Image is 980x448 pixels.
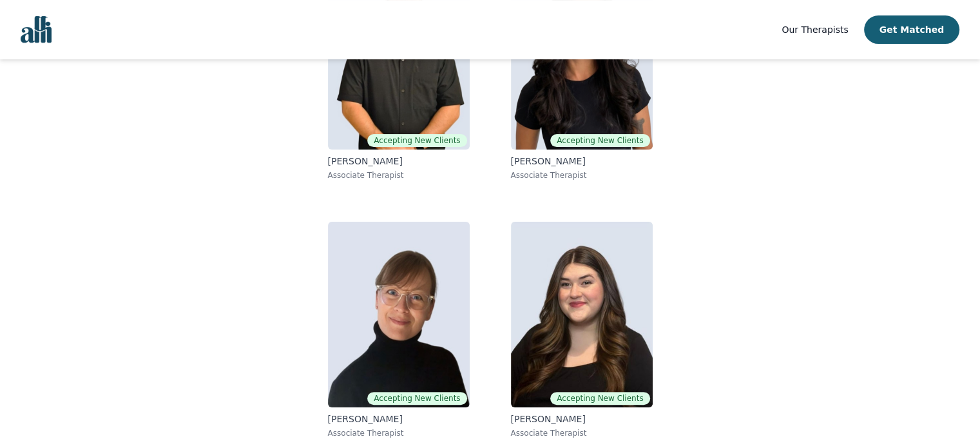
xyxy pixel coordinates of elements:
[511,155,653,168] p: [PERSON_NAME]
[328,413,470,425] p: [PERSON_NAME]
[782,22,848,37] a: Our Therapists
[21,16,52,43] img: alli logo
[328,428,470,438] p: Associate Therapist
[367,134,466,147] span: Accepting New Clients
[782,24,848,35] span: Our Therapists
[328,222,470,407] img: Angela Earl
[511,222,653,407] img: Olivia Snow
[511,428,653,438] p: Associate Therapist
[511,413,653,425] p: [PERSON_NAME]
[328,170,470,180] p: Associate Therapist
[550,392,649,405] span: Accepting New Clients
[328,155,470,168] p: [PERSON_NAME]
[511,170,653,180] p: Associate Therapist
[550,134,649,147] span: Accepting New Clients
[864,15,959,44] button: Get Matched
[367,392,466,405] span: Accepting New Clients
